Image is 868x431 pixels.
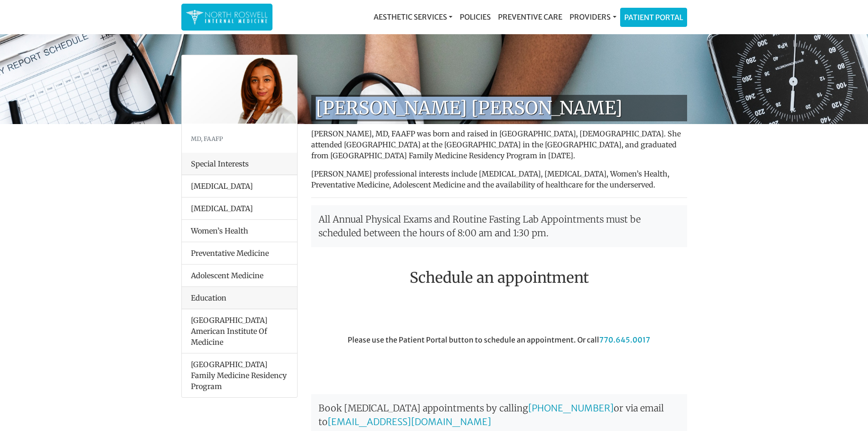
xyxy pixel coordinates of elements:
[304,334,694,385] div: Please use the Patient Portal button to schedule an appointment. Or call
[621,8,687,26] a: Patient Portal
[456,8,494,26] a: Policies
[566,8,620,26] a: Providers
[599,335,650,344] a: 770.645.0017
[494,8,566,26] a: Preventive Care
[370,8,456,26] a: Aesthetic Services
[186,8,268,26] img: North Roswell Internal Medicine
